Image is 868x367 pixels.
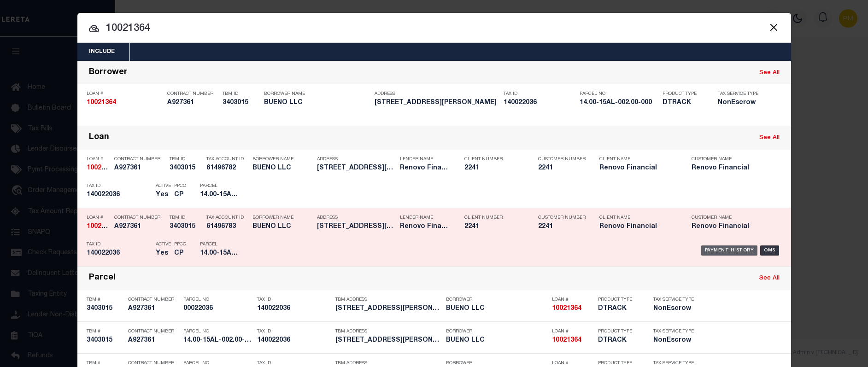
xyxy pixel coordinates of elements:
[257,297,331,303] p: Tax ID
[114,223,165,231] h5: A927361
[653,329,695,334] p: Tax Service Type
[692,164,770,172] h5: Renovo Financial
[87,242,151,247] p: Tax ID
[87,223,110,231] h5: 10021364
[692,223,770,231] h5: Renovo Financial
[653,337,695,344] h5: NonEscrow
[200,242,241,247] p: Parcel
[335,329,441,334] p: TBM Address
[206,157,248,162] p: Tax Account ID
[375,91,499,97] p: Address
[375,99,499,107] h5: 405 LESLIE AVENUE ALTOONA, PA 16602
[446,297,547,303] p: Borrower
[257,305,331,313] h5: 140022036
[653,297,695,303] p: Tax Service Type
[317,157,395,162] p: Address
[264,91,370,97] p: Borrower Name
[183,329,252,334] p: Parcel No
[170,223,202,231] h5: 3403015
[87,215,110,221] p: Loan #
[252,215,312,221] p: Borrower Name
[77,21,791,37] input: Start typing...
[223,99,259,107] h5: 3403015
[701,245,758,256] div: Payment History
[206,223,248,231] h5: 61496783
[257,337,331,344] h5: 140022036
[317,215,395,221] p: Address
[87,157,110,162] p: Loan #
[87,191,151,199] h5: 140022036
[598,329,639,334] p: Product Type
[87,165,116,171] strong: 10021364
[335,361,441,366] p: TBM Address
[128,329,179,334] p: Contract Number
[156,191,170,199] h5: Yes
[504,99,575,107] h5: 140022036
[464,215,524,221] p: Client Number
[200,191,241,199] h5: 14.00-15AL-002.00-000
[400,157,451,162] p: Lender Name
[252,164,312,172] h5: BUENO LLC
[317,223,395,231] h5: 405 LESLIE AVENUE ALTOONA, PA 16602
[599,157,678,162] p: Client Name
[170,164,202,172] h5: 3403015
[128,297,179,303] p: Contract Number
[335,297,441,303] p: TBM Address
[183,361,252,366] p: Parcel No
[223,91,259,97] p: TBM ID
[114,164,165,172] h5: A927361
[114,215,165,221] p: Contract Number
[206,215,248,221] p: Tax Account ID
[174,191,186,199] h5: CP
[156,242,171,247] p: Active
[87,337,123,344] h5: 3403015
[257,361,331,366] p: Tax ID
[552,297,593,303] p: Loan #
[183,337,252,344] h5: 14.00-15AL-002.00-000
[183,297,252,303] p: Parcel No
[653,305,695,313] h5: NonEscrow
[464,223,524,231] h5: 2241
[167,99,218,107] h5: A927361
[170,157,202,162] p: TBM ID
[663,99,704,107] h5: DTRACK
[598,361,639,366] p: Product Type
[87,329,123,334] p: TBM #
[264,99,370,107] h5: BUENO LLC
[170,215,202,221] p: TBM ID
[206,164,248,172] h5: 61496782
[87,91,163,97] p: Loan #
[156,250,170,257] h5: Yes
[400,215,451,221] p: Lender Name
[200,183,241,189] p: Parcel
[464,164,524,172] h5: 2241
[663,91,704,97] p: Product Type
[128,361,179,366] p: Contract Number
[400,223,451,231] h5: Renovo Financial
[580,91,658,97] p: Parcel No
[87,99,116,106] strong: 10021364
[174,242,186,247] p: PPCC
[760,245,779,256] div: OMS
[464,157,524,162] p: Client Number
[87,99,163,107] h5: 10021364
[87,305,123,313] h5: 3403015
[446,329,547,334] p: Borrower
[87,297,123,303] p: TBM #
[759,135,780,141] a: See All
[87,183,151,189] p: Tax ID
[446,361,547,366] p: Borrower
[183,305,252,313] h5: 00022036
[89,68,128,78] div: Borrower
[200,250,241,257] h5: 14.00-15AL-002.00-000
[252,157,312,162] p: Borrower Name
[128,305,179,313] h5: A927361
[598,297,639,303] p: Product Type
[446,337,547,344] h5: BUENO LLC
[599,164,678,172] h5: Renovo Financial
[87,164,110,172] h5: 10021364
[400,164,451,172] h5: Renovo Financial
[257,329,331,334] p: Tax ID
[759,70,780,76] a: See All
[252,223,312,231] h5: BUENO LLC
